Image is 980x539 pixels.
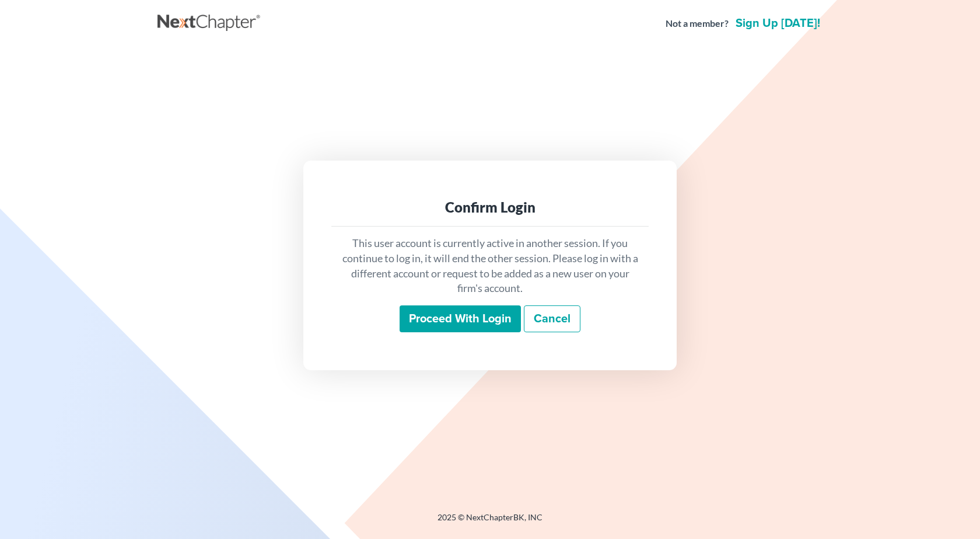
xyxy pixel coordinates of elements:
[341,198,639,217] div: Confirm Login
[524,305,580,332] a: Cancel
[157,512,822,533] div: 2025 © NextChapterBK, INC
[666,17,729,30] strong: Not a member?
[341,236,639,296] p: This user account is currently active in another session. If you continue to log in, it will end ...
[400,305,521,332] input: Proceed with login
[733,18,822,29] a: Sign up [DATE]!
